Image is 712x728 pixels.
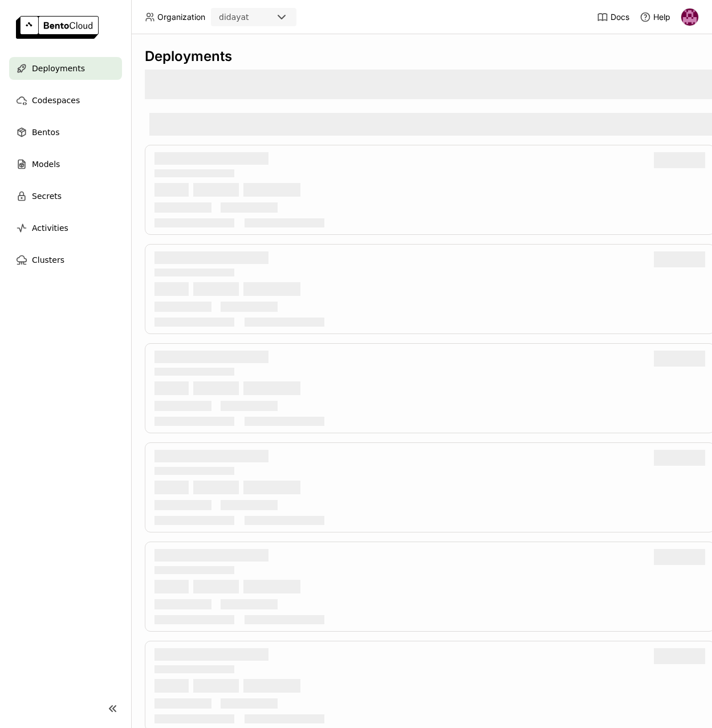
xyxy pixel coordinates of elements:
a: Clusters [9,249,122,271]
input: Selected didayat. [250,12,251,23]
a: Codespaces [9,89,122,112]
span: Docs [611,12,629,22]
a: Activities [9,217,122,239]
img: Didayat Cap [681,9,698,26]
span: Codespaces [32,93,80,107]
span: Help [653,12,670,22]
span: Deployments [32,62,85,75]
span: Secrets [32,189,62,203]
span: Bentos [32,125,59,139]
span: Clusters [32,253,64,267]
a: Deployments [9,57,122,80]
div: Help [640,11,670,23]
span: Activities [32,221,68,235]
a: Bentos [9,121,122,144]
a: Models [9,153,122,176]
a: Secrets [9,185,122,208]
img: logo [16,16,99,39]
span: Organization [157,12,205,22]
span: Models [32,157,60,171]
a: Docs [597,11,629,23]
div: didayat [219,11,249,23]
